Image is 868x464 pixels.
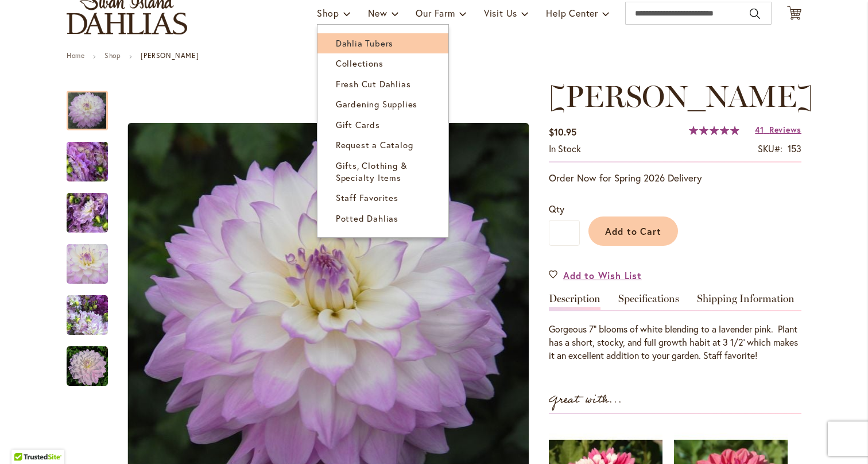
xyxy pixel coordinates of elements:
[336,98,417,110] span: Gardening Supplies
[368,7,387,19] span: New
[141,51,199,60] strong: [PERSON_NAME]
[317,115,448,135] a: Gift Cards
[549,142,581,154] span: In stock
[336,57,383,69] span: Collections
[588,216,678,246] button: Add to Cart
[549,269,642,282] a: Add to Wish List
[67,346,108,387] img: MIKAYLA MIRANDA
[484,7,517,19] span: Visit Us
[416,7,455,19] span: Our Farm
[67,79,119,130] div: MIKAYLA MIRANDA
[67,295,108,336] img: MIKAYLA MIRANDA
[788,142,801,156] div: 153
[104,51,121,60] a: Shop
[563,269,642,282] span: Add to Wish List
[46,131,129,193] img: MIKAYLA MIRANDA
[689,126,739,135] div: 99%
[67,335,108,386] div: MIKAYLA MIRANDA
[549,126,576,138] span: $10.95
[549,78,813,114] span: [PERSON_NAME]
[549,171,801,185] p: Order Now for Spring 2026 Delivery
[67,130,119,181] div: MIKAYLA MIRANDA
[546,7,598,19] span: Help Center
[336,192,398,203] span: Staff Favorites
[549,323,801,362] div: Gorgeous 7" blooms of white blending to a lavender pink. Plant has a short, stocky, and full grow...
[336,78,411,90] span: Fresh Cut Dahlias
[549,293,801,362] div: Detailed Product Info
[769,124,801,135] span: Reviews
[336,160,408,183] span: Gifts, Clothing & Specialty Items
[755,124,764,135] span: 41
[67,233,119,284] div: MIKAYLA MIRANDA
[549,142,581,156] div: Availability
[67,243,108,285] img: MIKAYLA MIRANDA
[336,212,398,224] span: Potted Dahlias
[9,423,41,455] iframe: Launch Accessibility Center
[46,182,129,244] img: MIKAYLA MIRANDA
[317,7,339,19] span: Shop
[336,37,393,49] span: Dahlia Tubers
[618,293,679,310] a: Specifications
[549,203,564,215] span: Qty
[605,225,662,237] span: Add to Cart
[755,124,801,135] a: 41 Reviews
[67,284,119,335] div: MIKAYLA MIRANDA
[697,293,795,310] a: Shipping Information
[549,293,600,310] a: Description
[336,139,413,150] span: Request a Catalog
[67,181,119,233] div: MIKAYLA MIRANDA
[549,390,622,409] strong: Great with...
[758,142,782,154] strong: SKU
[67,51,84,60] a: Home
